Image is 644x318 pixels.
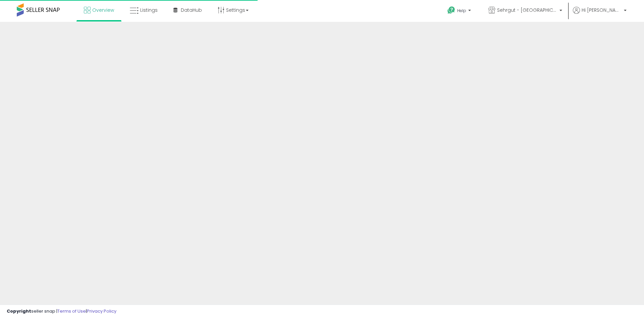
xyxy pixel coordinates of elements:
a: Help [442,1,478,22]
span: Overview [92,7,114,13]
a: Hi [PERSON_NAME] [573,7,627,22]
i: Get Help [447,6,455,14]
span: DataHub [181,7,202,13]
span: Hi [PERSON_NAME] [582,7,622,13]
span: Help [457,8,466,13]
span: Sehrgut - [GEOGRAPHIC_DATA] [497,7,557,13]
span: Listings [140,7,158,13]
